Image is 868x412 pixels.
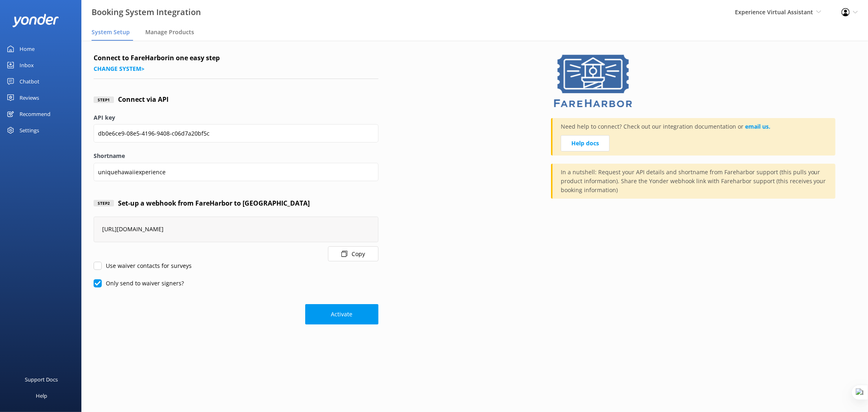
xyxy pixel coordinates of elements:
span: Manage Products [145,28,194,36]
label: Shortname [94,151,378,160]
div: Recommend [20,106,50,122]
div: Step 2 [94,200,114,206]
div: In a nutshell: Request your API details and shortname from Fareharbor support (this pulls your pr... [551,164,835,199]
div: Step 1 [94,96,114,103]
h4: Connect via API [118,94,168,105]
img: yonder-white-logo.png [12,14,59,27]
span: System Setup [92,28,130,36]
div: Chatbot [20,73,39,90]
a: email us. [745,123,770,130]
button: Copy [328,246,378,261]
label: Use waiver contacts for surveys [94,261,192,270]
label: API key [94,113,378,122]
span: Experience Virtual Assistant [735,8,813,16]
div: Help [36,388,47,404]
p: Need help to connect? Check out our integration documentation or [561,122,770,135]
input: Shortname [94,163,378,181]
input: API key [94,124,378,142]
h4: Connect to FareHarbor in one easy step [94,53,378,64]
div: Inbox [20,57,34,73]
div: [URL][DOMAIN_NAME] [94,217,378,242]
button: Activate [305,304,378,324]
label: Only send to waiver signers? [94,279,184,288]
div: Home [20,41,35,57]
img: 1629843345..png [551,53,637,110]
div: Reviews [20,90,39,106]
div: Settings [20,122,39,138]
div: Support Docs [25,371,58,388]
h3: Booking System Integration [92,6,201,19]
h4: Set-up a webhook from FareHarbor to [GEOGRAPHIC_DATA] [118,198,310,209]
a: Help docs [561,135,610,151]
a: Change system> [94,65,144,72]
